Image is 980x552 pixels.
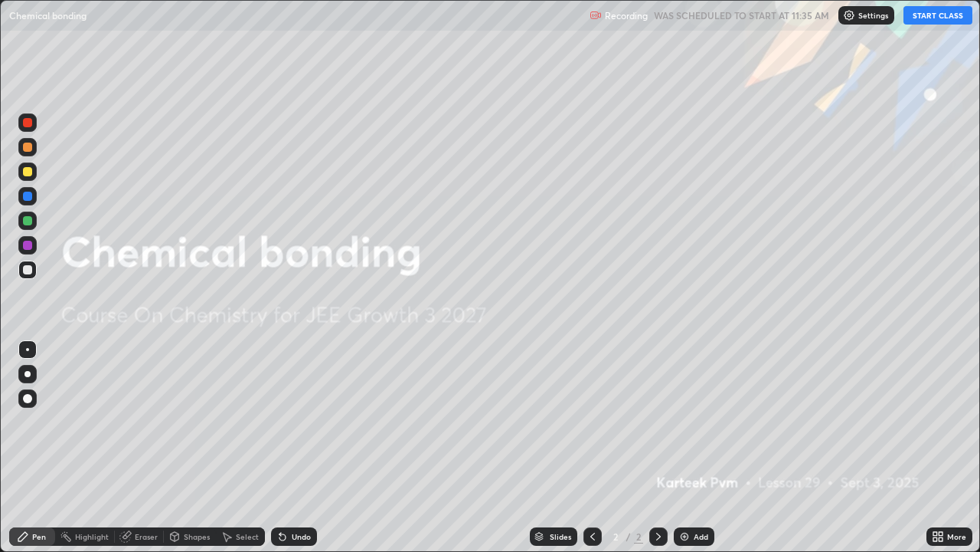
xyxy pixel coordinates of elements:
[9,9,87,21] p: Chemical bonding
[75,533,109,540] div: Highlight
[184,533,210,540] div: Shapes
[694,533,708,540] div: Add
[654,8,829,22] h5: WAS SCHEDULED TO START AT 11:35 AM
[605,10,648,21] p: Recording
[678,531,691,543] img: add-slide-button
[626,532,631,541] div: /
[590,9,602,21] img: recording.375f2c34.svg
[634,530,643,544] div: 2
[236,533,259,540] div: Select
[947,533,966,540] div: More
[135,533,158,540] div: Eraser
[858,11,888,19] p: Settings
[550,533,571,540] div: Slides
[903,6,972,25] button: START CLASS
[608,532,623,541] div: 2
[843,9,855,21] img: class-settings-icons
[292,533,311,540] div: Undo
[32,533,46,540] div: Pen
